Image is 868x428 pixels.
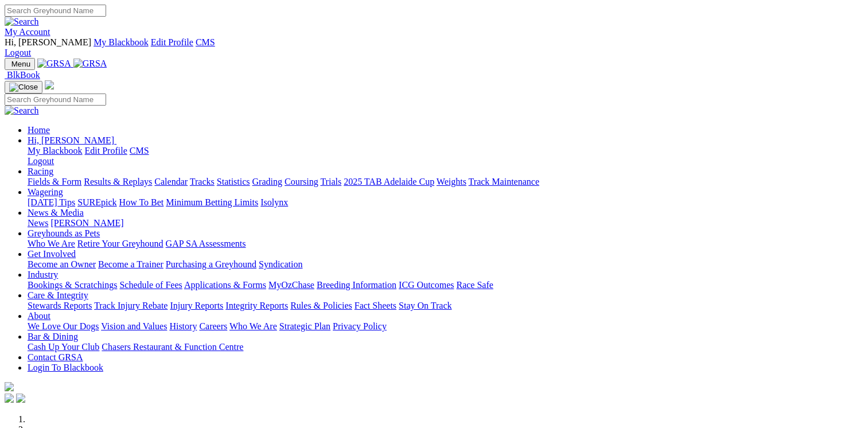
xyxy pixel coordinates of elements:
a: Rules & Policies [290,301,352,310]
a: We Love Our Dogs [28,321,99,331]
a: Breeding Information [317,280,396,290]
a: Contact GRSA [28,352,83,362]
a: Fact Sheets [355,301,396,310]
div: About [28,321,863,332]
button: Toggle navigation [5,81,42,94]
a: My Blackbook [28,146,83,155]
img: GRSA [37,59,71,69]
a: Minimum Betting Limits [166,197,258,207]
a: My Account [5,27,50,37]
div: Wagering [28,197,863,208]
a: Careers [199,321,227,331]
img: facebook.svg [5,394,14,403]
a: CMS [130,146,149,155]
a: Statistics [217,177,250,186]
a: Vision and Values [101,321,167,331]
a: Trials [320,177,341,186]
a: MyOzChase [268,280,314,290]
a: Become a Trainer [98,259,164,269]
a: Who We Are [229,321,277,331]
a: Logout [5,48,31,57]
img: Search [5,106,39,116]
a: Syndication [259,259,302,269]
a: SUREpick [77,197,116,207]
a: News [28,218,48,228]
a: [DATE] Tips [28,197,75,207]
img: GRSA [73,59,107,69]
input: Search [5,5,106,17]
a: Login To Blackbook [28,363,103,372]
img: twitter.svg [16,394,25,403]
a: Track Maintenance [469,177,539,186]
a: Wagering [28,187,63,197]
a: Become an Owner [28,259,96,269]
a: GAP SA Assessments [166,239,246,248]
img: Close [9,83,38,92]
a: Fields & Form [28,177,81,186]
a: 2025 TAB Adelaide Cup [344,177,434,186]
span: Menu [11,60,30,68]
button: Toggle navigation [5,58,35,70]
input: Search [5,94,106,106]
a: Weights [437,177,466,186]
a: Stay On Track [399,301,451,310]
a: Grading [252,177,282,186]
a: Purchasing a Greyhound [166,259,256,269]
a: Isolynx [260,197,288,207]
a: Schedule of Fees [119,280,182,290]
a: Chasers Restaurant & Function Centre [102,342,243,352]
a: Calendar [154,177,188,186]
div: Industry [28,280,863,290]
div: News & Media [28,218,863,228]
a: Tracks [190,177,215,186]
a: [PERSON_NAME] [50,218,123,228]
a: Retire Your Greyhound [77,239,164,248]
a: Applications & Forms [184,280,266,290]
a: Cash Up Your Club [28,342,99,352]
a: Industry [28,270,58,279]
a: Who We Are [28,239,75,248]
span: Hi, [PERSON_NAME] [5,37,91,47]
a: Stewards Reports [28,301,92,310]
a: Edit Profile [151,37,193,47]
a: Race Safe [456,280,493,290]
div: Get Involved [28,259,863,270]
img: Search [5,17,39,27]
a: Results & Replays [84,177,152,186]
a: Bookings & Scratchings [28,280,117,290]
img: logo-grsa-white.png [5,382,14,391]
img: logo-grsa-white.png [45,80,54,90]
a: Injury Reports [170,301,223,310]
div: Bar & Dining [28,342,863,352]
a: ICG Outcomes [399,280,454,290]
a: History [169,321,197,331]
a: Racing [28,166,53,176]
a: Greyhounds as Pets [28,228,100,238]
span: BlkBook [7,70,40,80]
div: Greyhounds as Pets [28,239,863,249]
a: Get Involved [28,249,76,259]
a: BlkBook [5,70,40,80]
span: Hi, [PERSON_NAME] [28,135,114,145]
a: Coursing [285,177,318,186]
a: CMS [196,37,215,47]
a: Care & Integrity [28,290,88,300]
a: Bar & Dining [28,332,78,341]
a: Edit Profile [85,146,127,155]
a: Home [28,125,50,135]
a: Hi, [PERSON_NAME] [28,135,116,145]
a: News & Media [28,208,84,217]
a: Track Injury Rebate [94,301,168,310]
a: About [28,311,50,321]
a: Privacy Policy [333,321,387,331]
a: Strategic Plan [279,321,330,331]
a: My Blackbook [94,37,149,47]
a: Integrity Reports [225,301,288,310]
div: Hi, [PERSON_NAME] [28,146,863,166]
a: How To Bet [119,197,164,207]
div: Care & Integrity [28,301,863,311]
a: Logout [28,156,54,166]
div: Racing [28,177,863,187]
div: My Account [5,37,863,58]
